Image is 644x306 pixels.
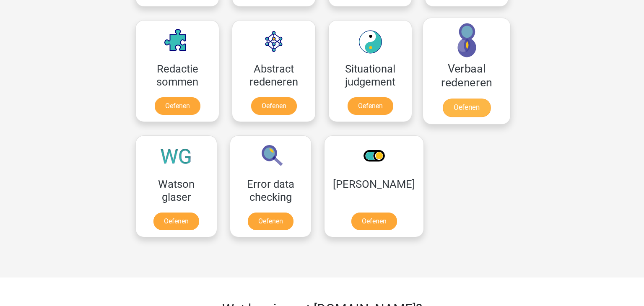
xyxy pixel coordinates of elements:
[251,97,297,115] a: Oefenen
[348,97,393,115] a: Oefenen
[248,213,293,230] a: Oefenen
[155,97,200,115] a: Oefenen
[153,213,199,230] a: Oefenen
[351,213,397,230] a: Oefenen
[443,99,491,117] a: Oefenen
